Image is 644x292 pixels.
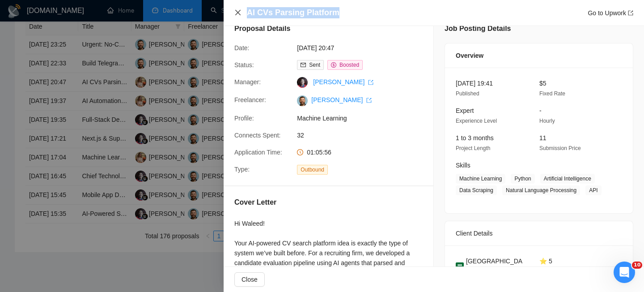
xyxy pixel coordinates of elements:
span: Boosted [339,62,359,68]
img: c1-JWQDXWEy3CnA6sRtFzzU22paoDq5cZnWyBNc3HWqwvuW0qNnjm1CMP-YmbEEtPC [297,95,308,106]
span: Natural Language Processing [502,185,580,195]
h4: AI CVs Parsing Platform [247,7,339,18]
span: 11 [539,134,547,142]
span: $5 [539,80,547,87]
span: Data Scraping [456,185,497,195]
span: Manager: [234,78,261,86]
span: Machine Learning [456,174,505,184]
button: Close [234,9,241,17]
span: Skills [456,162,470,169]
a: [PERSON_NAME] export [313,78,373,86]
span: 10 [632,262,642,269]
span: Connects Spent: [234,132,281,139]
button: Close [234,272,265,287]
h5: Cover Letter [234,197,276,208]
span: Expert [456,107,474,114]
span: Artificial Intelligence [540,174,595,184]
span: [DATE] 19:41 [456,80,493,87]
span: Overview [456,51,483,60]
a: Go to Upworkexport [588,9,633,17]
span: Date: [234,44,249,52]
span: API [585,185,601,195]
span: Experience Level [456,118,497,124]
a: [PERSON_NAME] export [311,96,372,103]
span: export [628,10,633,16]
span: clock-circle [297,149,303,155]
span: 1 to 3 months [456,134,494,142]
span: Outbound [297,165,328,175]
span: Profile: [234,115,254,122]
span: - [539,107,542,114]
h5: Job Posting Details [445,23,511,34]
img: 🇸🇦 [456,261,464,271]
iframe: Intercom live chat [614,262,635,283]
span: Fixed Rate [539,90,565,97]
span: Machine Learning [297,113,431,123]
span: Application Time: [234,149,282,156]
span: Close [241,275,258,284]
h5: Proposal Details [234,23,290,34]
span: Python [511,174,534,184]
div: Client Details [456,221,622,245]
span: close [234,9,241,16]
span: export [368,80,373,85]
span: Freelancer: [234,96,266,103]
span: 32 [297,130,431,140]
span: Type: [234,166,250,173]
span: Status: [234,61,254,69]
span: Project Length [456,145,490,151]
span: export [366,98,372,103]
span: ⭐ 5 [539,258,552,265]
span: dollar [331,62,336,68]
span: Submission Price [539,145,581,151]
span: mail [301,62,306,68]
span: 01:05:56 [307,149,331,156]
span: [GEOGRAPHIC_DATA] [466,256,525,276]
span: Published [456,90,479,97]
span: Sent [309,62,320,68]
span: Hourly [539,118,555,124]
span: [DATE] 20:47 [297,43,431,53]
